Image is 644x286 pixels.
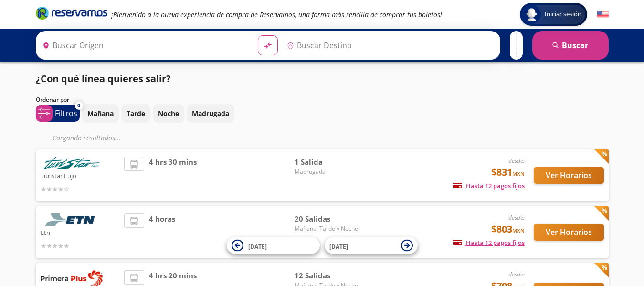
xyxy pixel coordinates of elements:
span: Madrugada [295,168,361,176]
span: $831 [491,165,525,180]
span: 1 Salida [295,157,361,168]
p: Tarde [127,108,145,118]
span: [DATE] [329,242,348,250]
button: 0Filtros [36,105,80,122]
span: Hasta 12 pagos fijos [453,238,525,247]
span: 4 hrs 30 mins [149,157,197,194]
em: desde: [508,270,525,278]
em: desde: [508,157,525,165]
span: 4 horas [149,213,175,251]
span: 20 Salidas [295,213,361,224]
button: [DATE] [227,237,320,254]
em: ¡Bienvenido a la nueva experiencia de compra de Reservamos, una forma más sencilla de comprar tus... [111,10,442,19]
span: 12 Salidas [295,270,361,281]
em: Cargando resultados ... [53,133,121,142]
small: MXN [512,227,525,234]
button: Buscar [532,31,609,60]
button: [DATE] [325,237,418,254]
p: Filtros [55,107,77,119]
p: Noche [158,108,179,118]
p: ¿Con qué línea quieres salir? [36,72,171,86]
img: Turistar Lujo [41,157,103,169]
i: Brand Logo [36,6,107,20]
button: Ver Horarios [534,224,604,241]
p: Etn [41,226,120,238]
p: Mañana [87,108,114,118]
button: English [597,9,609,21]
a: Brand Logo [36,6,107,23]
p: Madrugada [192,108,229,118]
small: MXN [512,170,525,177]
span: [DATE] [248,242,267,250]
em: desde: [508,213,525,222]
span: $803 [491,222,525,236]
input: Buscar Origen [39,33,251,57]
button: Mañana [82,104,119,123]
button: Madrugada [187,104,234,123]
button: Tarde [121,104,150,123]
img: Etn [41,213,103,226]
button: Noche [153,104,184,123]
span: Hasta 12 pagos fijos [453,181,525,190]
p: Ordenar por [36,95,69,104]
span: Iniciar sesión [541,10,585,19]
span: Mañana, Tarde y Noche [295,224,361,233]
button: Ver Horarios [534,167,604,184]
input: Buscar Destino [283,33,495,57]
span: 0 [77,102,80,110]
p: Turistar Lujo [41,169,120,181]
